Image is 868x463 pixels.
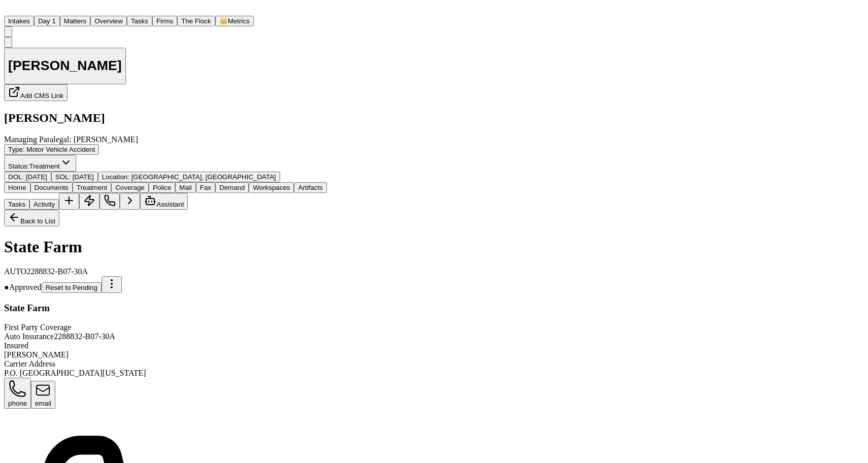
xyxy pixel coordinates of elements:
[8,400,27,407] span: phone
[34,16,60,25] a: Day 1
[60,16,90,26] button: Matters
[219,184,245,191] span: Demand
[4,172,51,182] button: Edit DOL: 2024-11-04
[35,400,51,407] span: email
[8,162,29,170] span: Status:
[4,303,327,314] h3: State Farm
[8,146,25,153] span: Type :
[4,4,16,14] img: Finch Logo
[4,283,9,291] span: ●
[4,16,34,26] button: Intakes
[4,238,327,256] h1: State Farm
[253,184,290,191] span: Workspaces
[102,173,129,181] span: Location :
[127,16,152,25] a: Tasks
[4,267,26,276] span: AUTO
[59,193,79,210] button: Add Task
[156,201,184,208] span: Assistant
[179,184,191,191] span: Mail
[74,135,138,144] span: [PERSON_NAME]
[4,48,126,85] button: Edit matter name
[177,16,215,25] a: The Flock
[4,341,327,350] div: Insured
[35,184,69,191] span: Documents
[77,184,107,191] span: Treatment
[152,16,177,26] button: Firms
[131,173,276,181] span: [GEOGRAPHIC_DATA], [GEOGRAPHIC_DATA]
[99,193,120,210] button: Make a Call
[42,282,102,293] button: Reset to Pending
[115,184,145,191] span: Coverage
[4,369,327,378] div: P.O. [GEOGRAPHIC_DATA][US_STATE]
[31,381,55,409] button: email
[29,162,60,170] span: Treatment
[90,16,127,26] button: Overview
[90,16,127,25] a: Overview
[98,172,280,182] button: Edit Location: Denville, NJ
[153,184,171,191] span: Police
[26,146,95,153] span: Motor Vehicle Accident
[4,84,68,101] button: Add CMS Link
[4,199,29,210] button: Tasks
[8,184,26,191] span: Home
[4,350,327,359] div: [PERSON_NAME]
[4,144,99,155] button: Edit Type: Motor Vehicle Accident
[298,184,322,191] span: Artifacts
[4,135,72,144] span: Managing Paralegal:
[4,283,42,291] span: Approved
[29,199,59,210] button: Activity
[26,267,88,276] span: 2288832-B07-30A
[152,16,177,25] a: Firms
[4,359,327,369] div: Carrier Address
[4,378,31,409] button: phone
[54,332,115,341] span: 2288832-B07-30A
[4,111,327,125] h2: [PERSON_NAME]
[79,193,99,210] button: Create Immediate Task
[60,16,90,25] a: Matters
[215,16,254,25] a: crownMetrics
[4,16,34,25] a: Intakes
[219,17,228,25] span: crown
[55,173,71,181] span: SOL :
[215,16,254,26] button: crownMetrics
[73,173,94,181] span: [DATE]
[4,210,59,226] button: Back to List
[4,7,16,15] a: Home
[140,193,188,210] button: Assistant
[4,332,54,341] span: Auto Insurance
[34,16,60,26] button: Day 1
[4,323,71,332] span: First Party Coverage
[4,155,76,172] button: Change status from Treatment
[228,17,250,25] span: Metrics
[8,173,24,181] span: DOL :
[200,184,211,191] span: Fax
[51,172,98,182] button: Edit SOL: 2024-11-04
[127,16,152,26] button: Tasks
[4,37,12,48] button: Copy Matter ID
[8,58,122,74] h1: [PERSON_NAME]
[26,173,47,181] span: [DATE]
[20,92,63,100] span: Add CMS Link
[177,16,215,26] button: The Flock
